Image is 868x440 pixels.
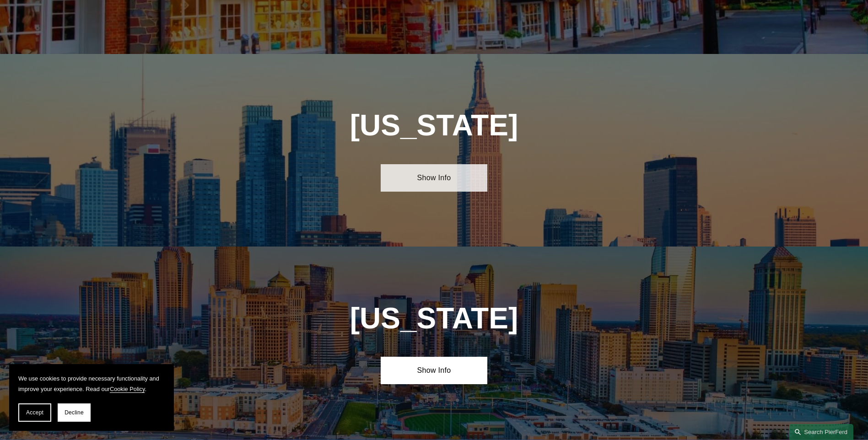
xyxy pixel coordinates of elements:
[58,403,91,422] button: Decline
[26,409,43,416] span: Accept
[301,302,567,335] h1: [US_STATE]
[65,409,84,416] span: Decline
[789,424,853,440] a: Search this site
[18,403,51,422] button: Accept
[9,364,174,431] section: Cookie banner
[381,164,487,192] a: Show Info
[301,109,567,142] h1: [US_STATE]
[18,373,165,394] p: We use cookies to provide necessary functionality and improve your experience. Read our .
[110,386,145,392] a: Cookie Policy
[381,357,487,384] a: Show Info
